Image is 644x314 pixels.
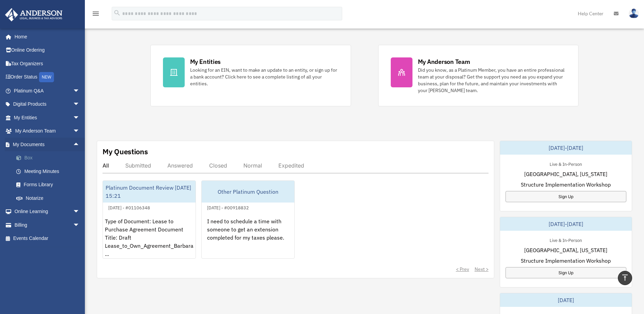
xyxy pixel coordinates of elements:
span: arrow_drop_down [73,124,87,138]
a: My Anderson Teamarrow_drop_down [5,124,90,138]
img: User Pic [629,8,639,18]
a: Platinum Document Review [DATE] 15:21[DATE] - #01106348Type of Document: Lease to Purchase Agreem... [103,180,196,259]
div: [DATE] - #01106348 [103,204,155,211]
a: Events Calendar [5,232,90,245]
div: Platinum Document Review [DATE] 15:21 [103,181,196,203]
a: My Anderson Team Did you know, as a Platinum Member, you have an entire professional team at your... [378,45,579,106]
i: vertical_align_top [621,274,629,282]
div: Submitted [125,162,151,169]
a: Meeting Minutes [10,164,90,178]
span: Structure Implementation Workshop [521,257,611,265]
a: Forms Library [10,178,90,192]
span: [GEOGRAPHIC_DATA], [US_STATE] [524,170,607,178]
div: All [103,162,109,169]
div: Live & In-Person [544,236,587,243]
span: arrow_drop_down [73,111,87,125]
a: Home [5,30,87,43]
a: Billingarrow_drop_down [5,218,90,232]
div: I need to schedule a time with someone to get an extension completed for my taxes please. [202,212,294,265]
div: [DATE] [500,293,632,307]
i: menu [92,10,100,18]
a: vertical_align_top [618,271,632,285]
a: My Documentsarrow_drop_up [5,138,90,151]
a: Other Platinum Question[DATE] - #00918832I need to schedule a time with someone to get an extensi... [201,180,295,259]
div: Type of Document: Lease to Purchase Agreement Document Title: Draft Lease_to_Own_Agreement_Barbar... [103,212,196,265]
div: [DATE] - #00918832 [202,204,254,211]
div: NEW [39,72,54,82]
div: My Anderson Team [418,57,470,66]
div: [DATE]-[DATE] [500,217,632,231]
div: Did you know, as a Platinum Member, you have an entire professional team at your disposal? Get th... [418,67,566,94]
img: Anderson Advisors Platinum Portal [3,8,65,21]
a: Sign Up [505,267,626,278]
div: My Questions [103,146,148,157]
a: Sign Up [505,191,626,202]
a: menu [92,12,100,18]
div: Closed [209,162,227,169]
div: My Entities [190,57,221,66]
div: Expedited [278,162,304,169]
a: Tax Organizers [5,57,90,70]
div: Answered [167,162,193,169]
a: Platinum Q&Aarrow_drop_down [5,84,90,98]
span: arrow_drop_down [73,98,87,111]
span: [GEOGRAPHIC_DATA], [US_STATE] [524,246,607,254]
a: Order StatusNEW [5,70,90,84]
a: My Entitiesarrow_drop_down [5,111,90,124]
span: arrow_drop_up [73,138,87,152]
span: Structure Implementation Workshop [521,180,611,189]
i: search [113,9,121,17]
a: Online Ordering [5,43,90,57]
div: Looking for an EIN, want to make an update to an entity, or sign up for a bank account? Click her... [190,67,338,87]
div: Normal [243,162,262,169]
a: My Entities Looking for an EIN, want to make an update to an entity, or sign up for a bank accoun... [150,45,351,106]
div: Live & In-Person [544,160,587,167]
span: arrow_drop_down [73,205,87,219]
span: arrow_drop_down [73,218,87,232]
a: Online Learningarrow_drop_down [5,205,90,219]
a: Notarize [10,191,90,205]
a: Digital Productsarrow_drop_down [5,98,90,111]
div: [DATE]-[DATE] [500,141,632,155]
a: Box [10,151,90,165]
span: arrow_drop_down [73,84,87,98]
div: Other Platinum Question [202,181,294,203]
